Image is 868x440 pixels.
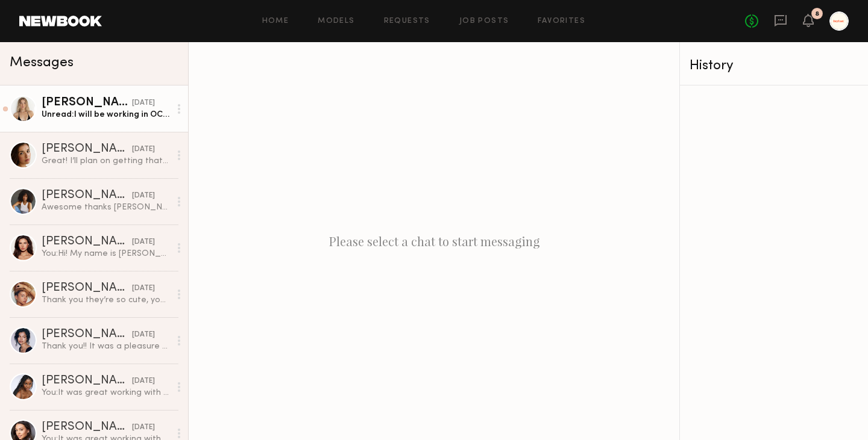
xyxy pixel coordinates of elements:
[10,56,74,70] span: Messages
[538,17,585,25] a: Favorites
[42,341,170,352] div: Thank you!! It was a pleasure getting to meet and work with you all, everyone was so kind and wel...
[132,329,155,341] div: [DATE]
[132,190,155,202] div: [DATE]
[42,97,132,109] div: [PERSON_NAME]
[42,190,132,202] div: [PERSON_NAME]
[132,98,155,109] div: [DATE]
[42,236,132,248] div: [PERSON_NAME]
[42,109,170,120] div: Unread: I will be working in OC on 3:30 that day, so as long as it is in the morning it works for...
[42,387,170,398] div: You: It was great working with you again, [PERSON_NAME]! I can't wait to see our final edits! Hop...
[189,42,679,440] div: Please select a chat to start messaging
[132,422,155,433] div: [DATE]
[42,294,170,306] div: Thank you they’re so cute, you as well!
[132,376,155,387] div: [DATE]
[132,144,155,155] div: [DATE]
[42,143,132,155] div: [PERSON_NAME]
[42,282,132,294] div: [PERSON_NAME]
[42,248,170,259] div: You: Hi! My name is [PERSON_NAME], the founder of Heyhae gel nail brands. We're gearing up for a ...
[384,17,430,25] a: Requests
[459,17,509,25] a: Job Posts
[318,17,354,25] a: Models
[42,155,170,167] div: Great! I’ll plan on getting that the day before the shoot :)
[42,202,170,213] div: Awesome thanks [PERSON_NAME]!
[690,59,858,73] div: History
[262,17,289,25] a: Home
[132,237,155,248] div: [DATE]
[132,283,155,294] div: [DATE]
[815,11,819,17] div: 8
[42,421,132,433] div: [PERSON_NAME]
[42,329,132,341] div: [PERSON_NAME]
[42,375,132,387] div: [PERSON_NAME]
